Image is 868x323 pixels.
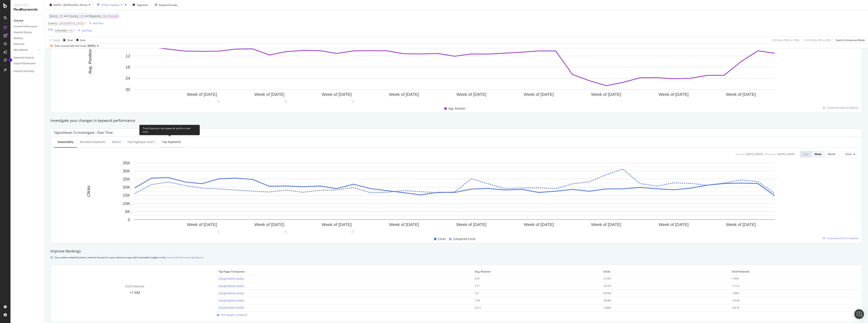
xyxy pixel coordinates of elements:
[456,222,486,227] text: Week of [DATE]
[80,140,106,144] div: Branded Keywords
[8,58,12,62] div: Tooltip anchor
[351,100,355,103] div: 1
[14,36,23,40] div: Ranking
[14,69,42,73] a: Keyword Sampling
[456,92,486,97] text: Week of [DATE]
[603,270,728,273] span: Clicks
[14,42,24,46] div: Keywords
[123,185,130,189] text: 20K
[53,38,60,42] div: Apply
[58,14,59,18] span: =
[14,30,42,35] a: Keyword Groups
[14,19,23,23] div: Overview
[69,14,78,18] span: Country
[88,44,95,48] span: 2025 Sep. 22nd
[76,28,92,33] button: Add Filter
[68,29,69,32] span: =
[55,44,86,48] div: Data crossed with the Crawl
[726,222,756,227] text: Week of [DATE]
[54,131,113,135] div: Hypotheses to Investigate - Over Time
[126,54,130,58] text: 12
[187,92,217,97] text: Week of [DATE]
[14,42,42,46] a: Keywords
[130,290,140,295] span: +1.6M
[86,185,91,197] text: Clicks
[153,2,179,8] button: Keyword Groups
[736,152,745,156] div: Current:
[60,20,84,26] span: [GEOGRAPHIC_DATA]
[827,236,859,240] span: Customize Chart in Explorer
[137,3,148,6] span: Segments
[125,209,130,214] text: 5K
[14,36,42,40] a: Ranking
[54,31,855,101] svg: A chart.
[218,299,244,302] a: [URL][DOMAIN_NAME]
[123,169,130,173] text: 30K
[125,284,144,288] span: Click Potential
[389,92,419,97] text: Week of [DATE]
[14,30,32,35] div: Keyword Groups
[732,270,856,273] span: Click Potential
[101,14,103,18] span: =
[58,21,59,25] span: =
[825,151,839,157] button: Month
[254,92,284,97] text: Week of [DATE]
[159,3,177,6] div: Keyword Groups
[124,3,127,7] div: times
[103,13,118,19] span: Non-Branded
[67,38,73,42] div: Clear
[524,92,554,97] text: Week of [DATE]
[127,140,156,144] div: Top pagetype Level 1
[14,3,41,7] div: Analytics
[14,7,41,12] div: RealKeywords
[54,161,855,232] svg: A chart.
[658,92,689,97] text: Week of [DATE]
[64,14,68,18] span: and
[53,3,71,6] span: [DATE] - [DATE]
[732,299,844,302] div: +72.9K
[123,160,130,165] text: 35K
[732,291,844,295] div: +109K
[48,28,53,32] button: AND
[777,152,795,156] div: [DATE] - [DATE]
[48,2,92,8] button: [DATE] - [DATE]vsPrev. Period
[14,61,42,66] a: Explorer Bookmarks
[162,140,181,144] div: Top Keywords
[187,222,217,227] text: Week of [DATE]
[284,230,287,233] div: 1
[88,49,92,74] text: Avg. Position
[603,299,716,302] div: 18,288
[82,29,92,32] div: Add Filter
[453,236,476,241] span: Compared Clicks
[14,48,38,52] a: More Reports
[804,38,831,42] div: 6.14 % URLs ( 3K on 52K )
[112,140,121,144] div: Device
[50,118,862,123] div: Investigate your changes in keyword performance
[48,28,53,31] div: AND
[591,222,621,227] text: Week of [DATE]
[524,222,554,227] text: Week of [DATE]
[475,277,588,281] div: 8.47
[284,100,287,103] div: 1
[55,255,204,260] div: See content-related business metrics focused on your relevant scope with actionable insights in the
[95,2,124,8] button: 3 Filters Applied
[50,14,57,18] span: Device
[60,13,63,19] span: All
[87,21,104,26] button: Add Filter
[836,38,865,42] div: Switch to Advanced Mode
[726,92,756,97] text: Week of [DATE]
[218,284,244,288] a: [URL][DOMAIN_NAME]
[811,151,825,157] button: Week
[389,222,419,227] text: Week of [DATE]
[351,230,355,233] div: 1
[764,152,777,156] div: vs Previous :
[845,152,852,156] span: Clicks
[128,217,130,222] text: 0
[218,277,244,281] a: [URL][DOMAIN_NAME]
[254,222,284,227] text: Week of [DATE]
[475,284,588,288] div: 8.71
[732,306,844,310] div: +60.1K
[48,37,60,43] button: Apply
[139,125,200,135] div: Track how your top keywords perform over time.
